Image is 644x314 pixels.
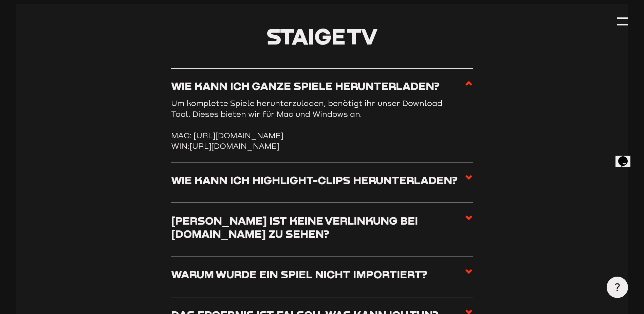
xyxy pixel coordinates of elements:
li: WIN: [171,141,473,151]
h3: [PERSON_NAME] ist keine Verlinkung bei [DOMAIN_NAME] zu sehen? [171,214,465,241]
h3: Wie kann ich ganze Spiele herunterladen? [171,79,440,92]
h3: Wie kann ich Highlight-Clips herunterladen? [171,173,458,187]
iframe: chat widget [615,147,637,167]
span: Staige TV [266,23,378,49]
h3: Warum wurde ein Spiel nicht importiert? [171,267,427,281]
p: Um komplette Spiele herunterzuladen, benötigt ihr unser Download Tool. Dieses bieten wir für Mac ... [171,98,443,119]
a: [URL][DOMAIN_NAME] [189,141,279,151]
li: MAC: [URL][DOMAIN_NAME] [171,130,473,141]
